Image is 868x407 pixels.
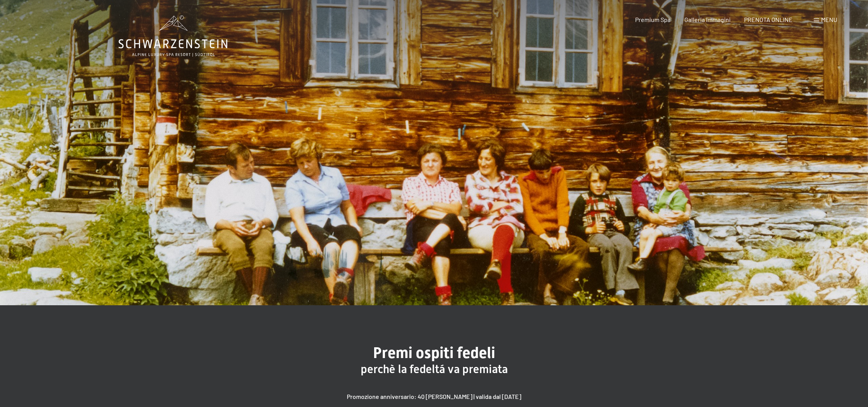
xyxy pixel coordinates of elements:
strong: Promozione anniversario: 40 [PERSON_NAME] | valida dal [DATE] [347,393,521,400]
a: Premium Spa [635,16,671,23]
span: perchè la fedeltá va premiata [361,362,508,376]
span: Premi ospiti fedeli [373,344,495,362]
a: Galleria immagini [684,16,731,23]
span: Menu [821,16,837,23]
a: PRENOTA ONLINE [744,16,793,23]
